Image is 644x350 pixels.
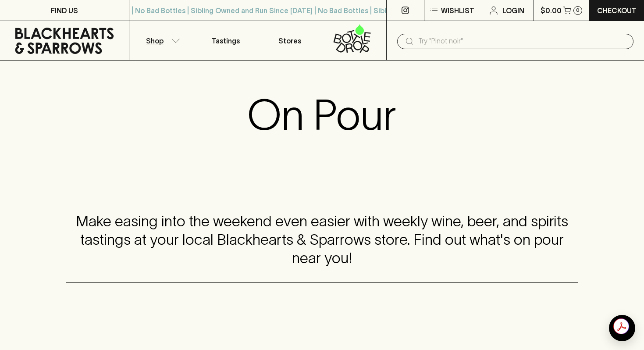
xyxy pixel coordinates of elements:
p: Checkout [597,5,637,16]
p: 0 [576,8,580,13]
p: Login [502,5,524,16]
p: Shop [146,36,164,46]
button: Shop [129,21,194,60]
a: Tastings [193,21,258,60]
input: Try "Pinot noir" [418,34,626,48]
p: FIND US [51,5,78,16]
h1: On Pour [247,90,397,139]
p: Tastings [212,36,240,46]
a: Stores [258,21,322,60]
h4: Make easing into the weekend even easier with weekly wine, beer, and spirits tastings at your loc... [66,212,578,268]
p: Wishlist [441,5,474,16]
p: $0.00 [541,5,562,16]
p: Stores [278,36,301,46]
